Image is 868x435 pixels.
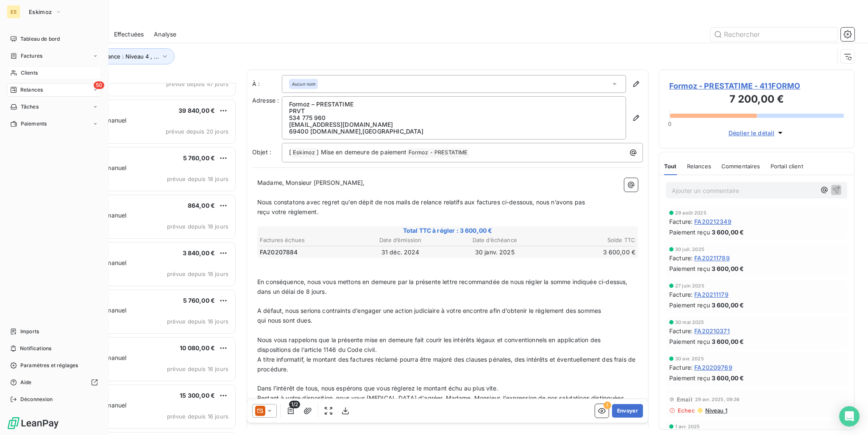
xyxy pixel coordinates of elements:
span: 30 mai 2025 [675,320,704,325]
span: prévue depuis 18 jours [167,176,228,182]
span: Facture : [669,290,693,299]
span: Total TTC à régler : 3 600,00 € [259,226,637,235]
span: Paiement reçu [669,228,710,237]
span: En conséquence, nous vous mettons en demeure par la présente lettre recommandée de nous régler la... [257,278,627,285]
span: FA20212349 [694,217,732,226]
span: 3 840,00 € [183,249,215,257]
th: Date d’échéance [448,236,542,245]
span: prévue depuis 16 jours [167,413,228,420]
img: Logo LeanPay [7,416,59,430]
span: Eskimoz [292,148,316,158]
th: Factures échues [259,236,353,245]
span: [ [289,148,291,156]
span: 29 avr. 2025, 09:36 [695,397,740,402]
em: Aucun nom [292,81,315,87]
span: Paiements [21,120,47,128]
span: prévue depuis 20 jours [166,128,228,135]
span: Niveau 1 [704,407,727,414]
span: FA20209769 [694,363,732,372]
span: Commentaires [721,163,760,170]
span: Tâches [21,103,39,111]
span: Paiement reçu [669,264,710,273]
p: 534 775 960 [289,114,619,121]
span: prévue depuis 16 jours [167,318,228,325]
span: Nous constatons avec regret qu’en dépit de nos mails de relance relatifs aux factures ci-dessous,... [257,198,585,206]
span: Nous vous rappelons que la présente mise en demeure fait courir les intérêts légaux et convention... [257,336,601,343]
span: 3 600,00 € [712,228,744,237]
span: prévue depuis 18 jours [167,223,228,230]
span: Tableau de bord [20,35,60,43]
span: Niveau de relance : Niveau 4 , ... [72,53,159,60]
span: Facture : [669,363,693,372]
span: dispositions de l’article 1146 du Code civil. [257,346,377,353]
label: À : [252,80,282,88]
p: 69400 [DOMAIN_NAME] , [GEOGRAPHIC_DATA] [289,128,619,135]
span: Relances [20,86,43,94]
input: Rechercher [710,28,837,41]
span: Clients [21,69,38,77]
div: ES [7,5,20,19]
h3: 7 200,00 € [669,92,844,109]
div: grid [41,83,236,435]
span: Déplier le détail [729,128,775,137]
span: Paiement reçu [669,337,710,346]
span: Déconnexion [20,396,53,403]
span: FA20211789 [694,254,730,262]
td: 31 déc. 2024 [354,248,448,257]
span: prévue depuis 16 jours [167,365,228,372]
span: dans un délai de 8 jours. [257,288,327,295]
span: prévue depuis 47 jours [166,81,228,87]
span: Facture : [669,254,693,262]
span: Imports [20,328,39,335]
p: [EMAIL_ADDRESS][DOMAIN_NAME] [289,121,619,128]
span: A titre informatif, le montant des factures réclamé pourra être majoré des clauses pénales, des i... [257,356,637,373]
span: reçu votre règlement. [257,208,318,215]
span: Paiement reçu [669,374,710,382]
span: Relances [687,163,711,170]
button: Niveau de relance : Niveau 4 , ... [60,48,175,64]
span: 30 avr. 2025 [675,356,704,361]
span: Echec [678,407,695,414]
a: Aide [7,376,101,389]
span: A défaut, nous serions contraints d’engager une action judiciaire à votre encontre afin d’obtenir... [257,307,601,314]
span: 0 [668,120,671,127]
span: Objet : [252,148,271,156]
span: 3 600,00 € [712,337,744,346]
span: FA20207884 [260,248,298,257]
span: Tout [664,163,677,170]
span: qui nous sont dues. [257,317,312,324]
span: FA20210371 [694,326,730,335]
span: Notifications [20,345,51,352]
span: Effectuées [114,30,144,39]
span: FA20211179 [694,290,729,299]
span: ] Mise en demeure de paiement [317,148,406,156]
span: 1/2 [289,401,300,408]
span: 3 600,00 € [712,374,744,382]
button: Envoyer [612,404,643,418]
span: Madame, Monsieur [PERSON_NAME], [257,179,365,186]
span: prévue depuis 18 jours [167,270,228,277]
span: Facture : [669,217,693,226]
span: 50 [94,81,104,89]
span: Aide [20,379,32,386]
span: Formoz - PRESTATIME [407,148,469,158]
span: 29 août 2025 [675,210,707,215]
span: Factures [21,52,42,60]
span: 5 760,00 € [183,297,215,304]
div: Open Intercom Messenger [839,406,860,427]
span: 864,00 € [188,202,215,209]
span: Paramètres et réglages [20,362,78,369]
span: Portail client [771,163,803,170]
span: Paiement reçu [669,301,710,310]
span: Email [677,396,693,403]
span: 3 600,00 € [712,264,744,273]
span: 15 300,00 € [180,392,215,399]
span: 1 avr. 2025 [675,424,700,429]
p: Formoz – PRESTATIME [289,101,619,108]
span: Dans l’intérêt de tous, nous espérons que vous règlerez le montant échu au plus vite. [257,385,498,392]
th: Solde TTC [542,236,636,245]
span: Analyse [154,30,176,39]
span: Restant à votre disposition, nous vous [MEDICAL_DATA] d'agréer, Madame, Monsieur, l’expression de... [257,394,626,402]
span: Adresse : [252,97,279,104]
button: Déplier le détail [726,128,787,138]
